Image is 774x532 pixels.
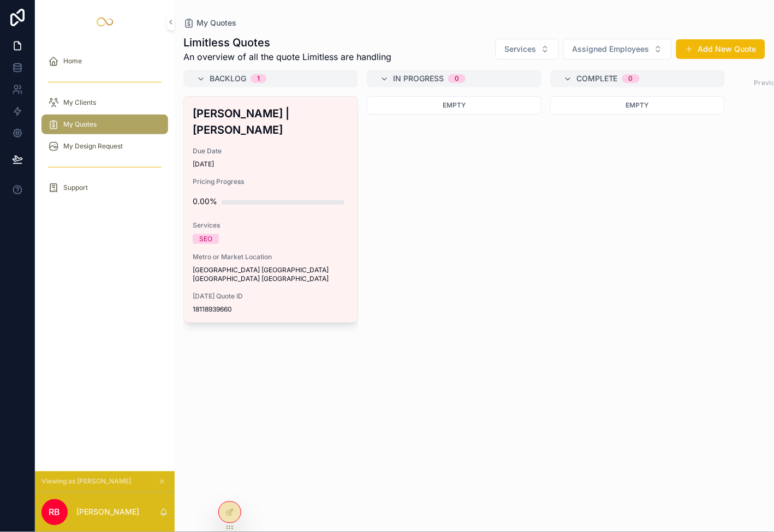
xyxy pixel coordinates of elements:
[193,305,349,314] span: 18118939660
[193,266,349,283] span: [GEOGRAPHIC_DATA] [GEOGRAPHIC_DATA] [GEOGRAPHIC_DATA] [GEOGRAPHIC_DATA]
[41,51,168,71] a: Home
[63,98,96,107] span: My Clients
[199,234,212,244] div: SEO
[573,44,650,55] span: Assigned Employees
[629,74,633,83] div: 0
[197,17,236,28] span: My Quotes
[35,44,175,212] div: scrollable content
[210,73,246,84] span: BACKLOG
[183,35,391,50] h1: Limitless Quotes
[41,178,168,198] a: Support
[193,147,349,156] span: Due Date
[193,292,349,301] span: [DATE] Quote ID
[676,39,765,59] button: Add New Quote
[63,57,82,65] span: Home
[393,73,444,84] span: IN PROGRESS
[193,160,349,169] span: [DATE]
[183,17,236,28] a: My Quotes
[41,477,131,486] span: Viewing as [PERSON_NAME]
[49,506,61,519] span: RB
[505,44,537,55] span: Services
[193,221,349,230] span: Services
[563,39,672,59] button: Select Button
[41,93,168,112] a: My Clients
[257,74,260,83] div: 1
[63,120,97,129] span: My Quotes
[193,177,349,186] span: Pricing Progress
[443,101,466,109] span: Empty
[76,507,139,518] p: [PERSON_NAME]
[183,96,358,323] a: [PERSON_NAME] | [PERSON_NAME]Due Date[DATE]Pricing Progress0.00%ServicesSEOMetro or Market Locati...
[193,105,349,138] h3: [PERSON_NAME] | [PERSON_NAME]
[496,39,559,59] button: Select Button
[63,183,88,192] span: Support
[193,190,217,212] div: 0.00%
[63,142,123,151] span: My Design Request
[455,74,459,83] div: 0
[96,13,114,31] img: App logo
[41,136,168,156] a: My Design Request
[626,101,649,109] span: Empty
[576,73,618,84] span: COMPLETE
[193,253,349,261] span: Metro or Market Location
[183,50,391,63] span: An overview of all the quote Limitless are handling
[41,115,168,134] a: My Quotes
